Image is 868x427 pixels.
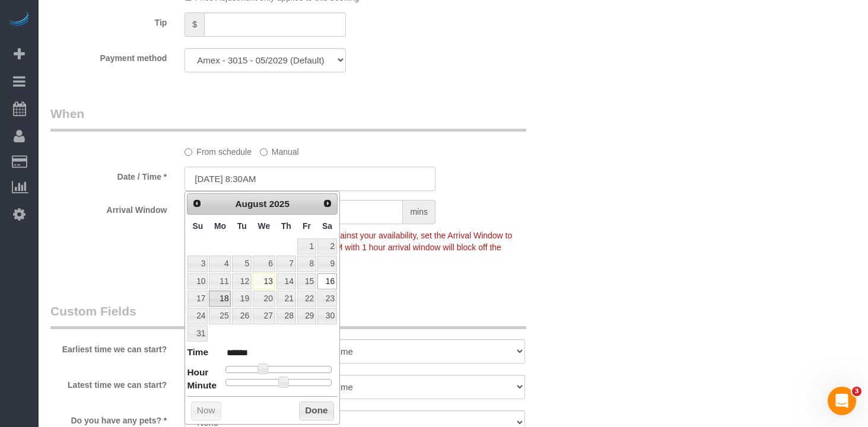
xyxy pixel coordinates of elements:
[42,200,176,216] label: Arrival Window
[237,221,247,231] span: Tuesday
[189,195,205,212] a: Prev
[42,48,176,64] label: Payment method
[253,273,275,289] a: 13
[187,308,208,324] a: 24
[185,142,252,158] label: From schedule
[192,199,202,208] span: Prev
[187,291,208,307] a: 17
[297,291,316,307] a: 22
[303,221,311,231] span: Friday
[187,273,208,289] a: 10
[281,221,291,231] span: Thursday
[276,273,296,289] a: 14
[232,273,251,289] a: 12
[50,302,526,329] legend: Custom Fields
[319,195,336,212] a: Next
[232,256,251,272] a: 5
[7,12,31,28] img: Automaid Logo
[185,231,512,264] span: To make this booking count against your availability, set the Arrival Window to match a spot on y...
[260,142,299,158] label: Manual
[187,379,217,394] dt: Minute
[276,291,296,307] a: 21
[322,221,332,231] span: Saturday
[187,346,208,361] dt: Time
[253,256,275,272] a: 6
[258,221,271,231] span: Wednesday
[42,339,176,355] label: Earliest time we can start?
[276,308,296,324] a: 28
[297,256,316,272] a: 8
[187,326,208,342] a: 31
[299,401,334,420] button: Done
[185,167,435,191] input: MM/DD/YYYY HH:MM
[191,401,221,420] button: Now
[276,256,296,272] a: 7
[253,308,275,324] a: 27
[403,200,435,224] span: mins
[297,273,316,289] a: 15
[317,238,337,254] a: 2
[187,366,208,381] dt: Hour
[852,387,861,396] span: 3
[50,105,526,132] legend: When
[209,308,231,324] a: 25
[42,12,176,28] label: Tip
[187,256,208,272] a: 3
[42,410,176,426] label: Do you have any pets? *
[209,256,231,272] a: 4
[185,148,192,156] input: From schedule
[269,199,290,209] span: 2025
[232,308,251,324] a: 26
[323,199,332,208] span: Next
[42,375,176,391] label: Latest time we can start?
[42,167,176,183] label: Date / Time *
[232,291,251,307] a: 19
[253,291,275,307] a: 20
[235,199,266,209] span: August
[209,273,231,289] a: 11
[828,387,856,415] iframe: Intercom live chat
[209,291,231,307] a: 18
[317,291,337,307] a: 23
[297,238,316,254] a: 1
[214,221,226,231] span: Monday
[317,308,337,324] a: 30
[193,221,204,231] span: Sunday
[260,148,268,156] input: Manual
[185,12,204,37] span: $
[297,308,316,324] a: 29
[317,273,337,289] a: 16
[317,256,337,272] a: 9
